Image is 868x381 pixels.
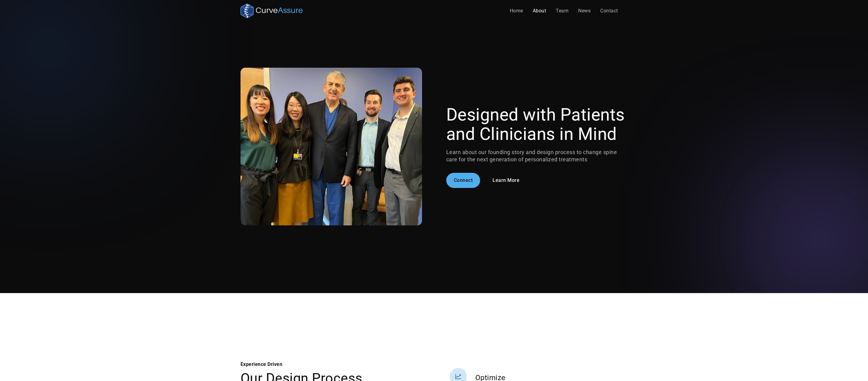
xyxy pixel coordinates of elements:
[446,149,628,163] p: Learn about our founding story and design process to change spine care for the next generation of...
[551,5,573,17] a: Team
[241,4,303,18] a: home
[573,5,595,17] a: News
[241,361,422,368] div: Experience Driven
[446,173,480,188] a: Connect
[505,5,528,17] a: Home
[595,5,623,17] a: Contact
[528,5,551,17] a: About
[485,173,527,188] a: Learn More
[446,105,628,144] h1: Designed with Patients and Clinicians in Mind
